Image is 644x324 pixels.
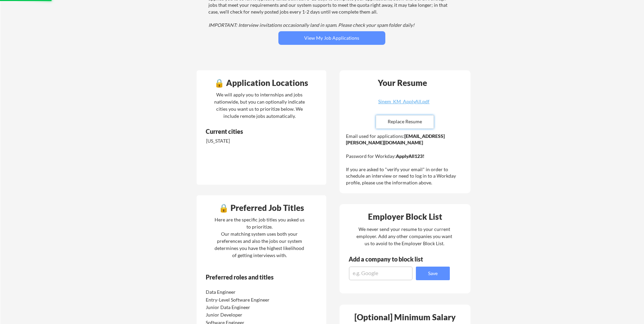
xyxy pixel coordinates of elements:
div: [Optional] Minimum Salary [342,313,468,321]
div: We never send your resume to your current employer. Add any other companies you want us to avoid ... [356,226,453,247]
div: Sinem_KM_ApplyAll.pdf [364,99,444,104]
div: Employer Block List [342,213,468,221]
div: Entry-Level Software Engineer [206,296,277,303]
div: Junior Data Engineer [206,304,277,311]
em: IMPORTANT: Interview invitations occasionally land in spam. Please check your spam folder daily! [208,22,415,28]
div: 🔒 Preferred Job Titles [198,204,325,212]
button: Save [416,267,450,280]
div: Here are the specific job titles you asked us to prioritize. Our matching system uses both your p... [213,216,306,259]
div: Your Resume [369,79,436,87]
strong: [EMAIL_ADDRESS][PERSON_NAME][DOMAIN_NAME] [346,133,445,146]
div: Preferred roles and titles [206,274,298,280]
a: Sinem_KM_ApplyAll.pdf [364,99,444,110]
div: Email used for applications: Password for Workday: If you are asked to "verify your email" in ord... [346,133,466,186]
button: View My Job Applications [278,31,385,45]
div: 🔒 Application Locations [198,79,325,87]
div: Current cities [206,128,300,134]
div: Data Engineer [206,289,277,295]
div: Junior Developer [206,311,277,318]
div: [US_STATE] [206,138,278,144]
div: We will apply you to internships and jobs nationwide, but you can optionally indicate cities you ... [213,91,306,120]
div: Add a company to block list [349,256,434,262]
strong: ApplyAll123! [396,153,424,159]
